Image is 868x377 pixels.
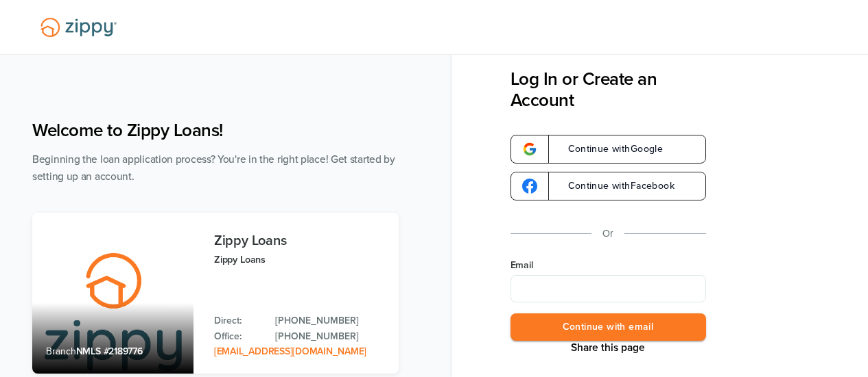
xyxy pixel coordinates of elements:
a: google-logoContinue withFacebook [511,172,706,200]
span: Beginning the loan application process? You're in the right place! Get started by setting up an a... [32,153,395,183]
a: Office Phone: 512-975-2947 [275,329,385,344]
span: NMLS #2189776 [76,346,143,357]
button: Share This Page [567,341,649,354]
p: Zippy Loans [214,252,385,268]
h3: Log In or Create an Account [511,68,706,111]
a: google-logoContinue withGoogle [511,135,706,164]
label: Email [511,259,706,272]
p: Direct: [214,313,261,328]
span: Continue with Google [554,144,664,154]
input: Email Address [511,275,706,302]
p: Or [602,225,613,242]
span: Continue with Facebook [554,181,675,191]
img: google-logo [522,179,537,194]
h1: Welcome to Zippy Loans! [32,120,399,141]
h3: Zippy Loans [214,233,385,248]
button: Continue with email [511,313,706,341]
img: Lender Logo [32,12,125,43]
p: Office: [214,329,261,344]
a: Email Address: zippyguide@zippymh.com [214,346,366,357]
span: Branch [46,346,76,357]
img: google-logo [522,142,537,157]
a: Direct Phone: 512-975-2947 [275,313,385,328]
